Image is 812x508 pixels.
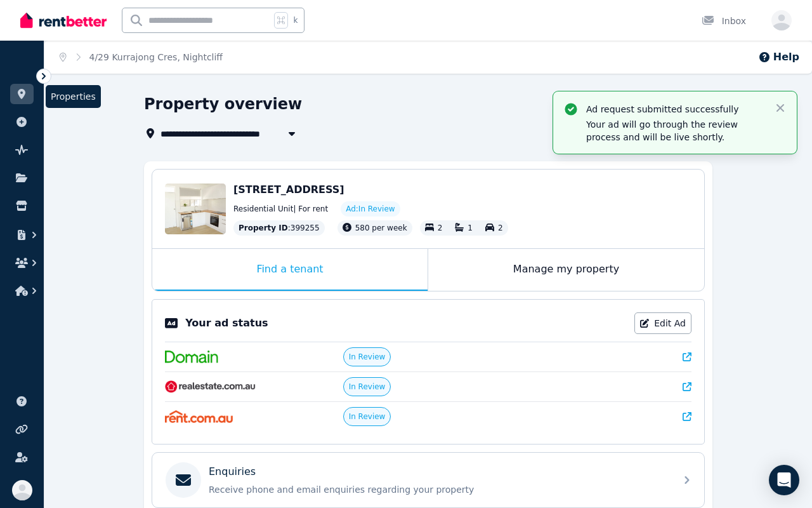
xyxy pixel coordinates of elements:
[769,465,799,495] div: Open Intercom Messenger
[438,224,443,232] span: 2
[233,184,344,196] span: [STREET_ADDRESS]
[165,410,233,423] img: Rent.com.au
[144,94,302,114] h1: Property overview
[239,223,288,233] span: Property ID
[152,249,428,291] div: Find a tenant
[428,249,704,291] div: Manage my property
[468,224,473,232] span: 1
[185,316,268,331] p: Your ad status
[349,352,386,362] span: In Review
[89,52,223,62] a: 4/29 Kurrajong Cres, Nightcliff
[586,103,764,116] p: Ad request submitted successfully
[346,204,395,214] span: Ad: In Review
[586,118,764,144] p: Your ad will go through the review process and will be live shortly.
[293,15,298,25] span: k
[349,411,386,422] span: In Review
[355,224,407,232] span: 580 per week
[349,382,386,392] span: In Review
[498,224,503,232] span: 2
[44,41,238,74] nav: Breadcrumb
[702,15,746,27] div: Inbox
[209,464,256,479] p: Enquiries
[165,351,218,363] img: Domain.com.au
[51,90,96,103] span: Properties
[758,50,799,65] button: Help
[165,380,256,393] img: RealEstate.com.au
[152,453,704,507] a: EnquiriesReceive phone and email enquiries regarding your property
[209,483,668,496] p: Receive phone and email enquiries regarding your property
[233,220,325,236] div: : 399255
[20,11,107,30] img: RentBetter
[233,204,328,214] span: Residential Unit | For rent
[634,312,691,334] a: Edit Ad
